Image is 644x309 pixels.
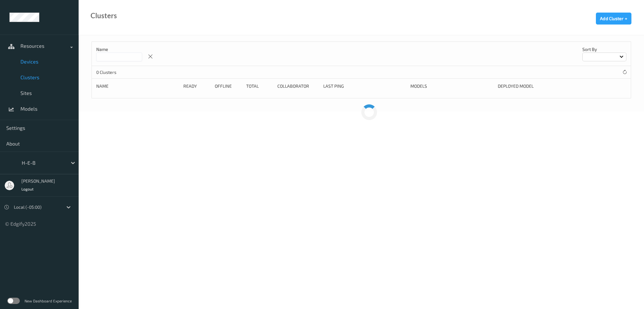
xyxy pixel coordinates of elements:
p: Name [96,46,142,52]
div: Name [96,83,179,89]
div: Collaborator [277,83,319,89]
p: Sort by [582,46,626,52]
div: Models [410,83,493,89]
button: Add Cluster + [596,13,631,25]
p: 0 Clusters [96,69,143,75]
div: Last Ping [323,83,406,89]
div: Deployed model [498,83,580,89]
div: Total [246,83,273,89]
div: Offline [215,83,242,89]
div: Clusters [91,13,117,19]
div: Ready [183,83,210,89]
